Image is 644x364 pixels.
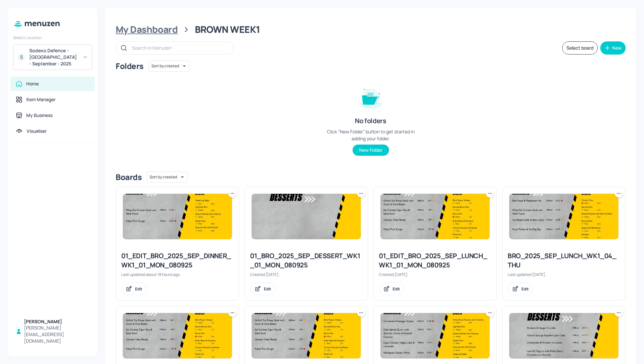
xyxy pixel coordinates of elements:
div: Last updated about 18 hours ago. [121,272,234,277]
div: BROWN WEEK1 [195,24,260,35]
div: S [17,53,25,61]
div: Sodexo Defence - [GEOGRAPHIC_DATA] - September - 2025 [29,47,79,67]
img: 2025-09-08-1757346761614fgz8p9479li.jpeg [123,194,232,239]
img: 2025-09-02-1756826679897fx3a0mzhdb5.jpeg [380,313,490,358]
div: No folders [355,116,386,125]
button: New [600,41,626,55]
div: Folders [116,61,144,71]
div: Created [DATE]. [379,272,491,277]
div: [PERSON_NAME] [24,318,89,325]
div: My Dashboard [116,24,178,35]
div: Sort by created [147,171,188,184]
img: 2025-05-08-1746705680877yauq63gr7pb.jpeg [123,313,232,358]
button: New Folder [353,145,389,156]
div: Visualiser [27,128,47,134]
div: My Business [26,112,53,119]
div: Home [26,80,39,87]
div: Edit [393,286,400,292]
button: Select board [562,41,598,55]
img: 2025-05-08-1746712450279cmjftoxozvn.jpeg [252,194,361,239]
div: New [612,46,622,50]
div: Edit [264,286,271,292]
div: Click “New Folder” button to get started in adding your folder. [321,128,420,142]
img: 2025-05-08-1746712959214bni76kt6uui.jpeg [509,313,618,358]
img: folder-empty [354,81,387,114]
div: Item Manager [26,96,56,103]
div: 01_EDIT_BRO_2025_SEP_LUNCH_WK1_01_MON_080925 [379,251,491,270]
input: Search in Menuzen [132,43,227,53]
div: Edit [521,286,529,292]
div: Last updated [DATE]. [508,272,620,277]
div: 01_EDIT_BRO_2025_SEP_DINNER_WK1_01_MON_080925 [121,251,234,270]
img: 2025-05-08-1746705680877yauq63gr7pb.jpeg [380,194,490,239]
div: Sort by created [149,59,190,73]
div: Created [DATE]. [250,272,362,277]
div: BRO_2025_SEP_LUNCH_WK1_04_THU [508,251,620,270]
img: 2025-05-08-1746705680877yauq63gr7pb.jpeg [252,313,361,358]
div: Boards [116,172,142,182]
img: 2025-09-02-1756822090548kzb2fzvvftb.jpeg [509,194,618,239]
div: 01_BRO_2025_SEP_DESSERT_WK1_01_MON_080925 [250,251,362,270]
div: Select Location [13,35,92,40]
div: Edit [135,286,142,292]
div: [PERSON_NAME][EMAIL_ADDRESS][DOMAIN_NAME] [24,325,89,344]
